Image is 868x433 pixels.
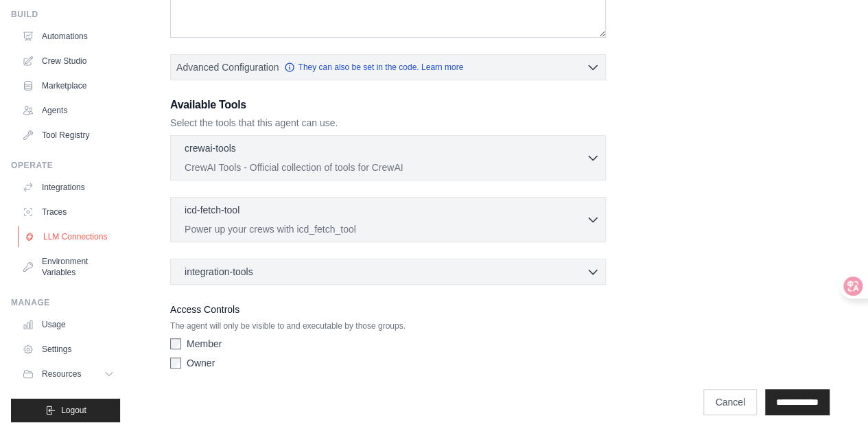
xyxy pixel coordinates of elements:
button: Advanced Configuration They can also be set in the code. Learn more [171,55,605,80]
p: icd-fetch-tool [185,203,239,217]
a: Marketplace [16,75,120,97]
span: Advanced Configuration [176,60,279,74]
a: Settings [16,338,120,360]
a: Usage [16,314,120,336]
button: Resources [16,363,120,385]
div: Build [11,9,120,20]
p: crewai-tools [185,141,236,155]
a: Traces [16,201,120,223]
a: They can also be set in the code. Learn more [284,62,463,73]
a: Tool Registry [16,124,120,146]
div: Manage [11,297,120,308]
p: Select the tools that this agent can use. [170,116,606,130]
button: integration-tools [176,265,600,279]
button: crewai-tools CrewAI Tools - Official collection of tools for CrewAI [176,141,600,174]
span: integration-tools [185,265,253,279]
label: Access Controls [170,301,606,318]
p: Power up your crews with icd_fetch_tool [185,222,586,236]
div: Operate [11,160,120,171]
label: Owner [187,356,215,370]
a: Integrations [16,176,120,198]
h3: Available Tools [170,97,606,113]
span: Resources [42,368,81,379]
span: Logout [61,405,86,416]
a: Agents [16,100,120,121]
a: LLM Connections [18,226,121,248]
p: CrewAI Tools - Official collection of tools for CrewAI [185,161,586,174]
button: Logout [11,399,120,422]
p: The agent will only be visible to and executable by those groups. [170,320,606,331]
a: Cancel [703,389,757,415]
a: Crew Studio [16,50,120,72]
a: Environment Variables [16,250,120,283]
a: Automations [16,25,120,47]
button: icd-fetch-tool Power up your crews with icd_fetch_tool [176,203,600,236]
label: Member [187,337,222,351]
